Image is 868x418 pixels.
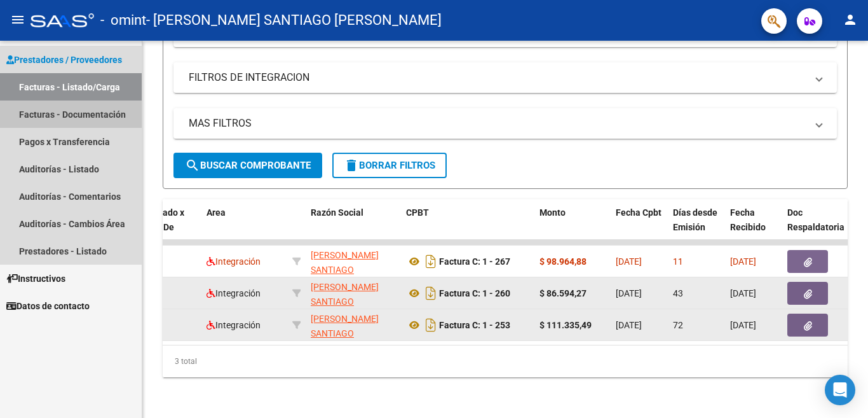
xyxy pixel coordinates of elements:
[673,288,683,298] span: 43
[173,62,837,93] mat-expansion-panel-header: FILTROS DE INTEGRACION
[439,256,510,267] strong: Factura C: 1 - 267
[207,320,261,330] span: Integración
[673,207,717,232] span: Días desde Emisión
[207,256,261,267] span: Integración
[146,6,442,34] span: - [PERSON_NAME] SANTIAGO [PERSON_NAME]
[344,160,435,171] span: Borrar Filtros
[311,314,379,353] span: [PERSON_NAME] SANTIAGO [PERSON_NAME]
[782,199,858,255] datatable-header-cell: Doc Respaldatoria
[616,207,661,218] span: Fecha Cpbt
[616,256,642,267] span: [DATE]
[10,12,25,27] mat-icon: menu
[539,256,587,267] strong: $ 98.964,88
[311,312,396,338] div: 20321026983
[673,320,683,330] span: 72
[730,320,756,330] span: [DATE]
[825,375,855,405] div: Open Intercom Messenger
[6,53,122,67] span: Prestadores / Proveedores
[311,280,396,307] div: 20321026983
[6,299,90,313] span: Datos de contacto
[616,320,642,330] span: [DATE]
[539,207,566,218] span: Monto
[185,158,200,173] mat-icon: search
[311,207,363,218] span: Razón Social
[189,116,806,130] mat-panel-title: MAS FILTROS
[539,320,592,330] strong: $ 111.335,49
[423,251,439,272] i: Descargar documento
[311,250,379,289] span: [PERSON_NAME] SANTIAGO [PERSON_NAME]
[201,199,287,255] datatable-header-cell: Area
[401,199,534,255] datatable-header-cell: CPBT
[306,199,401,255] datatable-header-cell: Razón Social
[673,256,683,267] span: 11
[6,272,65,286] span: Instructivos
[344,158,359,173] mat-icon: delete
[730,256,756,267] span: [DATE]
[616,288,642,298] span: [DATE]
[730,288,756,298] span: [DATE]
[423,283,439,303] i: Descargar documento
[668,199,725,255] datatable-header-cell: Días desde Emisión
[534,199,611,255] datatable-header-cell: Monto
[787,207,844,232] span: Doc Respaldatoria
[185,160,311,171] span: Buscar Comprobante
[730,207,766,232] span: Fecha Recibido
[725,199,782,255] datatable-header-cell: Fecha Recibido
[332,153,447,178] button: Borrar Filtros
[423,315,439,335] i: Descargar documento
[843,12,858,27] mat-icon: person
[100,6,146,34] span: - omint
[189,71,806,85] mat-panel-title: FILTROS DE INTEGRACION
[173,153,322,178] button: Buscar Comprobante
[406,207,429,218] span: CPBT
[439,320,510,330] strong: Factura C: 1 - 253
[311,248,396,275] div: 20321026983
[173,108,837,139] mat-expansion-panel-header: MAS FILTROS
[163,345,848,377] div: 3 total
[539,288,587,298] strong: $ 86.594,27
[207,207,226,218] span: Area
[132,199,201,255] datatable-header-cell: Facturado x Orden De
[311,282,379,321] span: [PERSON_NAME] SANTIAGO [PERSON_NAME]
[207,288,261,298] span: Integración
[439,288,510,298] strong: Factura C: 1 - 260
[611,199,668,255] datatable-header-cell: Fecha Cpbt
